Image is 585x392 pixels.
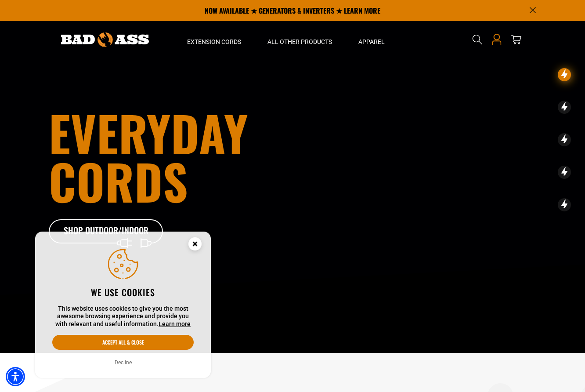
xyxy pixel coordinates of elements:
summary: Extension Cords [174,21,254,58]
div: Accessibility Menu [6,367,25,386]
p: This website uses cookies to give you the most awesome browsing experience and provide you with r... [52,305,194,328]
img: Bad Ass Extension Cords [61,33,149,47]
h1: Everyday cords [49,109,341,205]
span: Apparel [358,38,385,46]
a: This website uses cookies to give you the most awesome browsing experience and provide you with r... [159,320,191,327]
aside: Cookie Consent [35,232,211,378]
button: Accept all & close [52,335,194,350]
a: cart [509,34,523,45]
summary: Apparel [345,21,398,58]
span: Extension Cords [187,38,241,46]
a: Open this option [490,21,504,58]
button: Decline [112,358,134,367]
button: Close this option [179,232,211,259]
a: Shop Outdoor/Indoor [49,219,163,244]
summary: Search [470,33,484,47]
span: All Other Products [267,38,332,46]
summary: All Other Products [254,21,345,58]
h2: We use cookies [52,287,194,298]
